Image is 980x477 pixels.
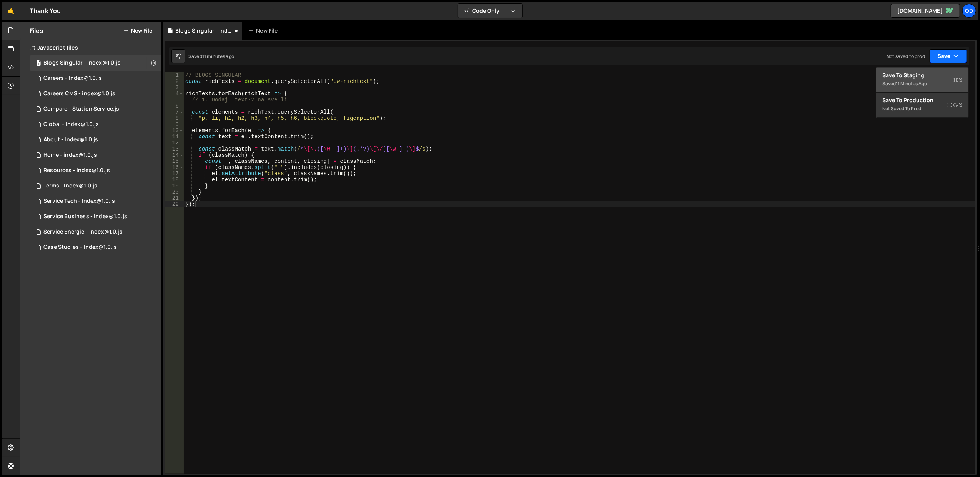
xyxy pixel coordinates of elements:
div: 16150/43695.js [30,117,161,132]
div: About - Index@1.0.js [43,136,98,143]
div: 11 [165,134,184,140]
div: Not saved to prod [887,53,925,60]
div: 16150/44188.js [30,132,161,147]
span: S [953,76,962,84]
div: 16150/44830.js [30,71,161,86]
div: 13 [165,146,184,152]
div: Not saved to prod [882,104,962,113]
div: 4 [165,91,184,97]
div: 14 [165,152,184,158]
div: 3 [165,84,184,91]
div: Save to Staging [882,71,962,79]
a: 🤙 [2,2,20,20]
div: 11 minutes ago [202,53,234,60]
div: Service Tech - Index@1.0.js [43,198,115,205]
a: [DOMAIN_NAME] [891,4,960,18]
div: Saved [188,53,234,60]
div: Thank You [30,6,61,15]
div: New File [248,27,281,35]
div: 16150/43762.js [30,224,161,240]
div: Blogs Singular - Index@1.0.js [175,27,233,35]
div: Service Business - Index@1.0.js [43,213,127,220]
button: New File [123,28,152,34]
div: 16150/44848.js [30,86,161,101]
div: 1 [165,72,184,78]
div: Service Energie - Index@1.0.js [43,229,123,235]
div: 5 [165,97,184,103]
div: 16150/45011.js [30,55,161,71]
div: 22 [165,201,184,207]
div: 10 [165,128,184,134]
button: Save to StagingS Saved11 minutes ago [876,68,968,93]
div: 11 minutes ago [896,80,927,87]
div: 2 [165,78,184,84]
div: 16150/43656.js [30,163,161,178]
a: Od [962,4,976,18]
button: Save [930,49,967,63]
div: 8 [165,115,184,121]
div: Careers - Index@1.0.js [43,75,102,82]
div: 18 [165,177,184,183]
button: Code Only [458,4,522,18]
button: Save to ProductionS Not saved to prod [876,93,968,118]
div: 7 [165,109,184,115]
div: Resources - Index@1.0.js [43,167,110,174]
div: Javascript files [20,40,161,55]
div: 17 [165,171,184,177]
div: 16150/43401.js [30,147,161,163]
div: 16150/44840.js [30,101,161,117]
div: Blogs Singular - Index@1.0.js [43,60,121,66]
div: 6 [165,103,184,109]
h2: Files [30,26,43,35]
div: 16150/43704.js [30,194,161,209]
div: 16150/43693.js [30,209,161,224]
div: 16 [165,164,184,171]
div: Global - Index@1.0.js [43,121,99,128]
div: 16150/44116.js [30,240,161,255]
div: 12 [165,140,184,146]
div: Case Studies - Index@1.0.js [43,244,117,251]
div: Save to Production [882,96,962,104]
span: 1 [36,61,41,67]
div: Compare - Station Service.js [43,106,119,113]
div: Home - index@1.0.js [43,152,97,159]
div: 21 [165,195,184,201]
div: Saved [882,79,962,88]
div: Terms - Index@1.0.js [43,182,97,189]
div: 19 [165,183,184,189]
div: 15 [165,158,184,164]
span: S [947,101,962,109]
div: 9 [165,121,184,128]
div: Careers CMS - index@1.0.js [43,90,115,97]
div: 20 [165,189,184,195]
div: 16150/43555.js [30,178,161,194]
